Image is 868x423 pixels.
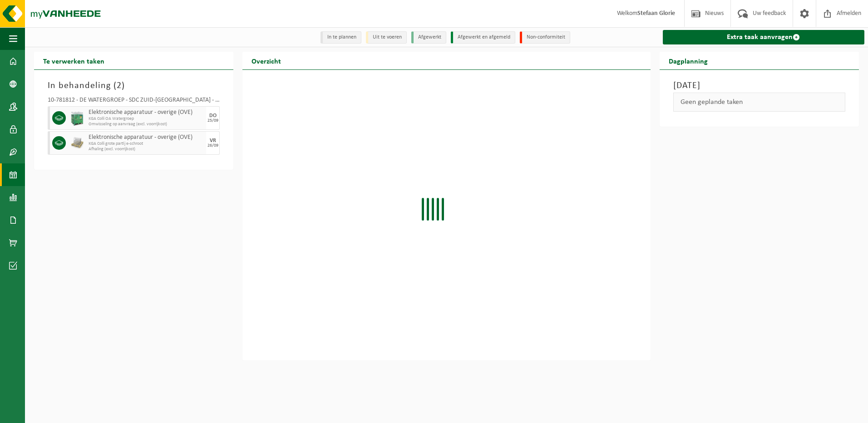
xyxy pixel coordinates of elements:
div: 25/09 [207,118,218,123]
div: VR [210,138,216,143]
h2: Overzicht [242,52,290,69]
strong: Stefaan Glorie [637,10,675,17]
li: Afgewerkt en afgemeld [451,31,515,44]
a: Extra taak aanvragen [663,30,864,44]
h2: Dagplanning [660,52,717,69]
span: KGA Colli OA Watergroep [89,116,204,122]
div: 10-781812 - DE WATERGROEP - SDC ZUID-[GEOGRAPHIC_DATA] - [GEOGRAPHIC_DATA] [48,97,220,106]
span: Elektronische apparatuur - overige (OVE) [89,134,204,141]
span: 2 [117,81,122,90]
img: PB-HB-1400-HPE-GN-11 [70,111,84,126]
span: Afhaling (excl. voorrijkost) [89,147,204,152]
span: Elektronische apparatuur - overige (OVE) [89,109,204,116]
div: Geen geplande taken [673,93,845,112]
li: Uit te voeren [366,31,407,44]
h2: Te verwerken taken [34,52,113,69]
li: Non-conformiteit [520,31,570,44]
li: Afgewerkt [411,31,446,44]
h3: [DATE] [673,79,845,93]
li: In te plannen [321,31,361,44]
span: KGA Colli grote partij e-schroot [89,141,204,147]
img: LP-PA-00000-WDN-11 [70,136,84,150]
div: 26/09 [207,143,218,148]
div: DO [209,113,217,118]
span: Omwisseling op aanvraag (excl. voorrijkost) [89,122,204,127]
h3: In behandeling ( ) [48,79,220,93]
